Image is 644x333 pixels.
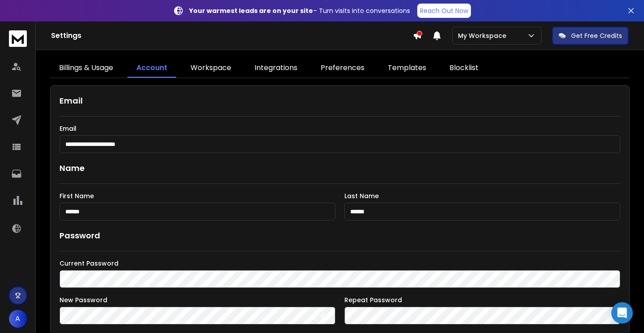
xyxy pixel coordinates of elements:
[441,59,487,78] a: Blocklist
[59,162,620,175] h1: Name
[379,59,435,78] a: Templates
[59,260,620,266] label: Current Password
[59,125,620,132] label: Email
[9,310,27,328] button: A
[458,31,510,40] p: My Workspace
[571,31,622,40] p: Get Free Credits
[59,229,100,242] h1: Password
[344,193,620,199] label: Last Name
[50,59,122,78] a: Billings & Usage
[312,59,373,78] a: Preferences
[189,6,410,15] p: – Turn visits into conversations
[420,6,468,15] p: Reach Out Now
[59,297,335,303] label: New Password
[611,302,633,324] div: Open Intercom Messenger
[189,6,313,15] strong: Your warmest leads are on your site
[127,59,176,78] a: Account
[182,59,240,78] a: Workspace
[59,193,335,199] label: First Name
[417,4,471,18] a: Reach Out Now
[552,27,628,45] button: Get Free Credits
[246,59,306,78] a: Integrations
[59,95,620,107] h1: Email
[51,30,413,41] h1: Settings
[344,297,620,303] label: Repeat Password
[9,30,27,47] img: logo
